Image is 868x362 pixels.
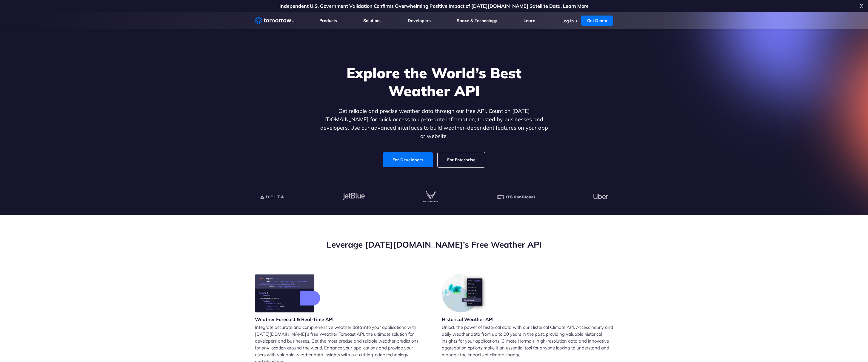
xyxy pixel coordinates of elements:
[442,316,494,323] h3: Historical Weather API
[457,18,497,23] a: Space & Technology
[255,16,294,25] a: Home link
[581,16,613,26] a: Get Demo
[319,107,549,140] p: Get reliable and precise weather data through our free API. Count on [DATE][DOMAIN_NAME] for quic...
[363,18,381,23] a: Solutions
[408,18,431,23] a: Developers
[442,324,613,358] p: Unlock the power of historical data with our Historical Climate API. Access hourly and daily weat...
[255,239,613,250] h2: Leverage [DATE][DOMAIN_NAME]’s Free Weather API
[319,64,549,100] h1: Explore the World’s Best Weather API
[524,18,535,23] a: Learn
[383,152,433,167] a: For Developers
[561,18,574,24] a: Log In
[255,316,334,323] h3: Weather Forecast & Real-Time API
[279,3,589,9] a: Independent U.S. Government Validation Confirms Overwhelming Positive Impact of [DATE][DOMAIN_NAM...
[319,18,337,23] a: Products
[438,152,485,167] a: For Enterprise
